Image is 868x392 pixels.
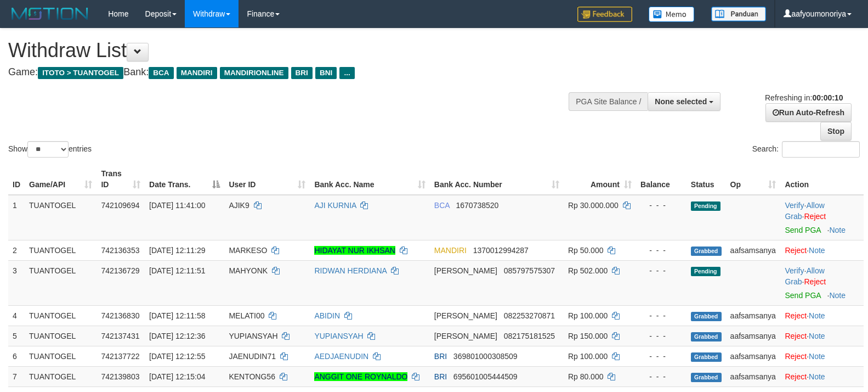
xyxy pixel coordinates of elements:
[310,164,429,195] th: Bank Acc. Name: activate to sort column ascending
[780,164,864,195] th: Action
[314,332,363,340] a: YUPIANSYAH
[149,311,205,320] span: [DATE] 12:11:58
[649,7,695,22] img: Button%20Memo.svg
[765,103,852,122] a: Run Auto-Refresh
[101,352,139,361] span: 742137722
[101,246,139,255] span: 742136353
[568,201,619,210] span: Rp 30.000.000
[473,246,529,255] span: Copy 1370012994287 to clipboard
[8,141,92,158] label: Show entries
[25,305,97,326] td: TUANTOGEL
[726,164,781,195] th: Op: activate to sort column ascending
[711,7,766,21] img: panduan.png
[785,332,807,340] a: Reject
[780,195,864,240] td: · ·
[648,92,721,111] button: None selected
[785,246,807,255] a: Reject
[829,226,846,234] a: Note
[101,311,139,320] span: 742136830
[149,332,205,340] span: [DATE] 12:12:36
[434,311,497,320] span: [PERSON_NAME]
[569,92,648,111] div: PGA Site Balance /
[8,40,568,61] h1: Withdraw List
[149,266,205,275] span: [DATE] 12:11:51
[430,164,564,195] th: Bank Acc. Number: activate to sort column ascending
[8,195,25,240] td: 1
[568,311,608,320] span: Rp 100.000
[314,246,395,255] a: HIDAYAT NUR IKHSAN
[780,260,864,305] td: · ·
[177,67,217,79] span: MANDIRI
[229,266,268,275] span: MAHYONK
[97,164,145,195] th: Trans ID: activate to sort column ascending
[809,372,825,381] a: Note
[25,366,97,387] td: TUANTOGEL
[691,201,721,211] span: Pending
[8,305,25,326] td: 4
[640,245,682,256] div: - - -
[8,240,25,260] td: 2
[726,240,781,260] td: aafsamsanya
[434,372,447,381] span: BRI
[224,164,310,195] th: User ID: activate to sort column ascending
[8,67,568,78] h4: Game: Bank:
[780,346,864,366] td: ·
[809,332,825,340] a: Note
[726,346,781,366] td: aafsamsanya
[765,93,843,102] span: Refreshing in:
[640,200,682,211] div: - - -
[101,266,139,275] span: 742136729
[785,201,824,221] span: ·
[434,246,467,255] span: MANDIRI
[577,7,632,22] img: Feedback.jpg
[640,331,682,341] div: - - -
[25,346,97,366] td: TUANTOGEL
[25,326,97,346] td: TUANTOGEL
[564,164,636,195] th: Amount: activate to sort column ascending
[809,352,825,361] a: Note
[25,164,97,195] th: Game/API: activate to sort column ascending
[691,352,722,362] span: Grabbed
[434,266,497,275] span: [PERSON_NAME]
[101,372,139,381] span: 742139803
[780,366,864,387] td: ·
[149,67,173,79] span: BCA
[453,372,518,381] span: Copy 695601005444509 to clipboard
[785,201,824,221] a: Allow Grab
[782,141,860,158] input: Search:
[785,201,804,210] a: Verify
[809,246,825,255] a: Note
[291,67,313,79] span: BRI
[785,291,820,300] a: Send PGA
[804,277,826,286] a: Reject
[726,305,781,326] td: aafsamsanya
[314,201,356,210] a: AJI KURNIA
[8,326,25,346] td: 5
[785,372,807,381] a: Reject
[434,332,497,340] span: [PERSON_NAME]
[504,266,555,275] span: Copy 085797575307 to clipboard
[101,332,139,340] span: 742137431
[804,212,826,221] a: Reject
[8,164,25,195] th: ID
[820,122,852,141] a: Stop
[726,366,781,387] td: aafsamsanya
[456,201,499,210] span: Copy 1670738520 to clipboard
[568,332,608,340] span: Rp 150.000
[101,201,139,210] span: 742109694
[687,164,726,195] th: Status
[568,266,608,275] span: Rp 502.000
[568,352,608,361] span: Rp 100.000
[780,305,864,326] td: ·
[314,352,368,361] a: AEDJAENUDIN
[453,352,518,361] span: Copy 369801000308509 to clipboard
[812,93,843,102] strong: 00:00:10
[314,372,407,381] a: ANGGIT ONE ROYNALDO
[504,311,555,320] span: Copy 082253270871 to clipboard
[25,260,97,305] td: TUANTOGEL
[229,372,275,381] span: KENTONG56
[691,267,721,276] span: Pending
[785,266,824,286] a: Allow Grab
[220,67,288,79] span: MANDIRIONLINE
[8,260,25,305] td: 3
